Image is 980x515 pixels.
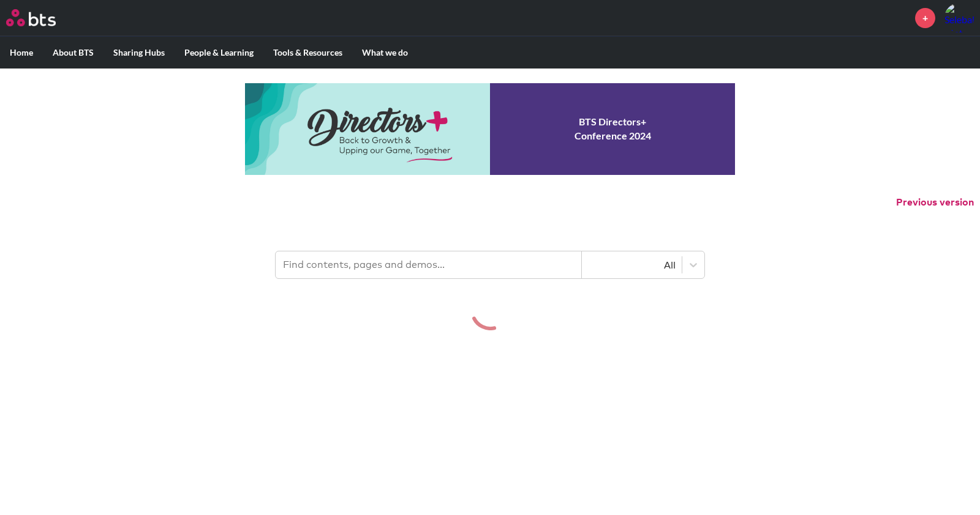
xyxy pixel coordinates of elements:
input: Find contents, pages and demos... [276,251,582,278]
button: Previous version [896,196,974,209]
img: Selebale Motau [944,3,974,32]
a: Go home [6,9,78,26]
label: About BTS [43,37,104,69]
a: + [915,8,935,28]
a: Conference 2024 [245,83,735,175]
label: People & Learning [175,37,263,69]
label: Sharing Hubs [104,37,175,69]
img: BTS Logo [6,9,56,26]
div: All [588,258,676,272]
label: Tools & Resources [263,37,352,69]
a: Profile [944,3,974,32]
label: What we do [352,37,418,69]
